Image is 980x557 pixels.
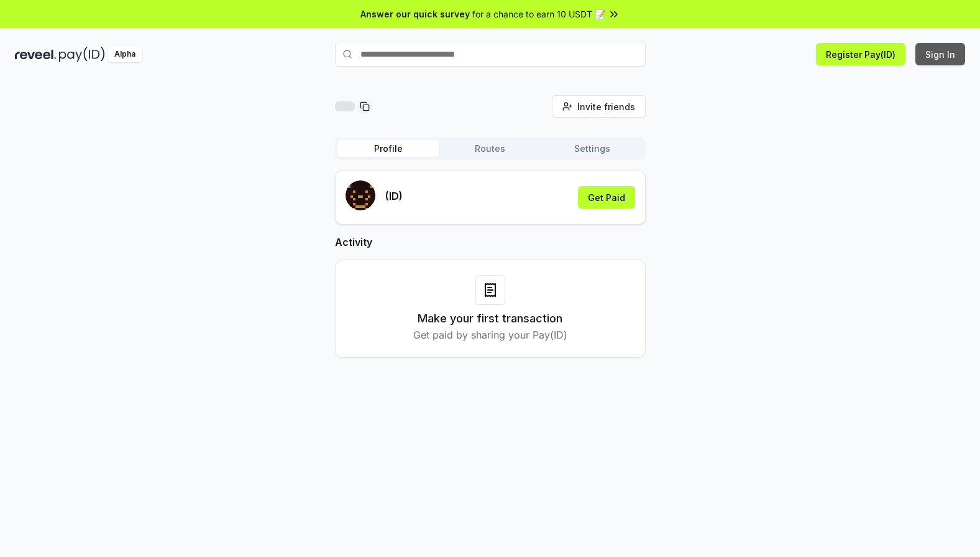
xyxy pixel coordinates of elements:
span: Invite friends [577,100,635,113]
button: Invite friends [552,95,646,118]
button: Register Pay(ID) [816,43,905,65]
h3: Make your first transaction [418,310,562,327]
span: Answer our quick survey [360,7,470,21]
button: Get Paid [578,186,635,208]
button: Sign In [915,43,965,65]
span: for a chance to earn 10 USDT 📝 [472,7,605,21]
h2: Activity [335,235,646,250]
img: pay_id [59,47,105,62]
button: Settings [541,140,643,157]
button: Routes [439,140,541,157]
img: reveel_dark [15,47,57,62]
button: Profile [337,140,439,157]
div: Alpha [108,47,142,62]
p: (ID) [385,189,403,204]
p: Get paid by sharing your Pay(ID) [413,327,567,342]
